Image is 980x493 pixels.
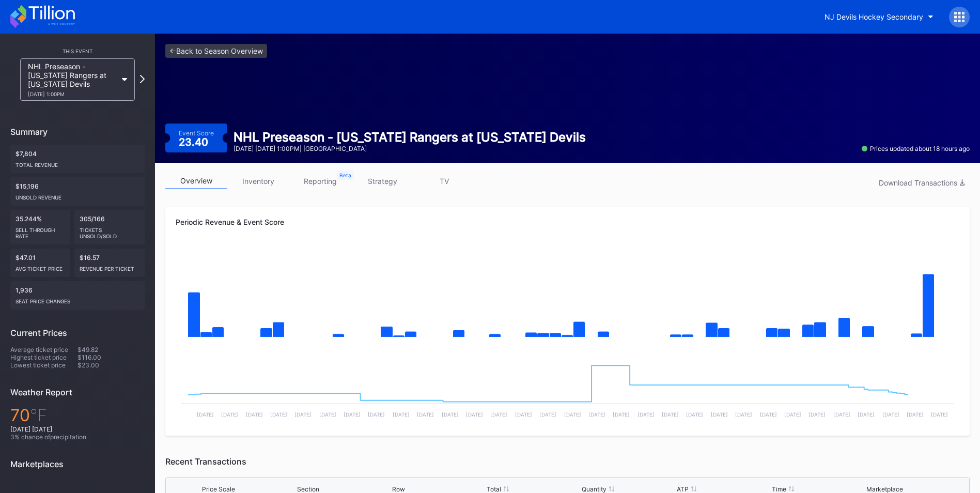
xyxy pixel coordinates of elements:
[344,411,361,418] text: [DATE]
[294,411,312,418] text: [DATE]
[817,7,941,26] button: NJ Devils Hockey Secondary
[882,411,899,418] text: [DATE]
[15,294,139,304] div: seat price changes
[80,261,140,272] div: Revenue per ticket
[466,411,483,418] text: [DATE]
[179,129,214,137] div: Event Score
[866,485,903,493] div: Marketplace
[234,130,586,145] div: NHL Preseason - [US_STATE] Rangers at [US_STATE] Devils
[413,173,475,189] a: TV
[10,48,145,54] div: This Event
[858,411,875,418] text: [DATE]
[711,411,728,418] text: [DATE]
[176,218,959,226] div: Periodic Revenue & Event Score
[202,485,235,493] div: Price Scale
[15,261,65,272] div: Avg ticket price
[539,411,556,418] text: [DATE]
[392,485,405,493] div: Row
[221,411,238,418] text: [DATE]
[442,411,459,418] text: [DATE]
[80,223,140,239] div: Tickets Unsold/Sold
[10,361,77,369] div: Lowest ticket price
[15,223,65,239] div: Sell Through Rate
[74,210,145,244] div: 305/166
[874,176,970,190] button: Download Transactions
[176,244,959,348] svg: Chart title
[179,137,211,147] div: 23.40
[10,177,145,206] div: $15,196
[686,411,703,418] text: [DATE]
[246,411,263,418] text: [DATE]
[74,249,145,277] div: $16.57
[10,405,145,425] div: 70
[879,178,965,187] div: Download Transactions
[10,425,145,433] div: [DATE] [DATE]
[289,173,351,189] a: reporting
[772,485,786,493] div: Time
[564,411,581,418] text: [DATE]
[10,433,145,441] div: 3 % chance of precipitation
[165,173,227,189] a: overview
[10,210,70,244] div: 35.244%
[637,411,655,418] text: [DATE]
[15,158,139,168] div: Total Revenue
[10,328,145,338] div: Current Prices
[227,173,289,189] a: inventory
[515,411,532,418] text: [DATE]
[176,348,959,425] svg: Chart title
[760,411,777,418] text: [DATE]
[77,361,145,369] div: $23.00
[28,91,117,97] div: [DATE] 1:00PM
[735,411,752,418] text: [DATE]
[165,44,267,58] a: <-Back to Season Overview
[10,353,77,361] div: Highest ticket price
[77,353,145,361] div: $116.00
[197,411,214,418] text: [DATE]
[862,145,970,152] div: Prices updated about 18 hours ago
[30,405,47,425] span: ℉
[393,411,410,418] text: [DATE]
[10,145,145,173] div: $7,804
[10,249,70,277] div: $47.01
[10,459,145,469] div: Marketplaces
[833,411,850,418] text: [DATE]
[931,411,948,418] text: [DATE]
[15,190,139,201] div: Unsold Revenue
[417,411,434,418] text: [DATE]
[613,411,630,418] text: [DATE]
[490,411,507,418] text: [DATE]
[270,411,287,418] text: [DATE]
[487,485,501,493] div: Total
[368,411,385,418] text: [DATE]
[677,485,689,493] div: ATP
[234,145,586,152] div: [DATE] [DATE] 1:00PM | [GEOGRAPHIC_DATA]
[10,281,145,310] div: 1,936
[165,456,970,467] div: Recent Transactions
[351,173,413,189] a: strategy
[297,485,319,493] div: Section
[582,485,606,493] div: Quantity
[10,346,77,353] div: Average ticket price
[808,411,826,418] text: [DATE]
[907,411,924,418] text: [DATE]
[588,411,605,418] text: [DATE]
[77,346,145,353] div: $49.82
[784,411,801,418] text: [DATE]
[10,387,145,397] div: Weather Report
[825,12,923,21] div: NJ Devils Hockey Secondary
[10,127,145,137] div: Summary
[28,62,117,97] div: NHL Preseason - [US_STATE] Rangers at [US_STATE] Devils
[319,411,336,418] text: [DATE]
[662,411,679,418] text: [DATE]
